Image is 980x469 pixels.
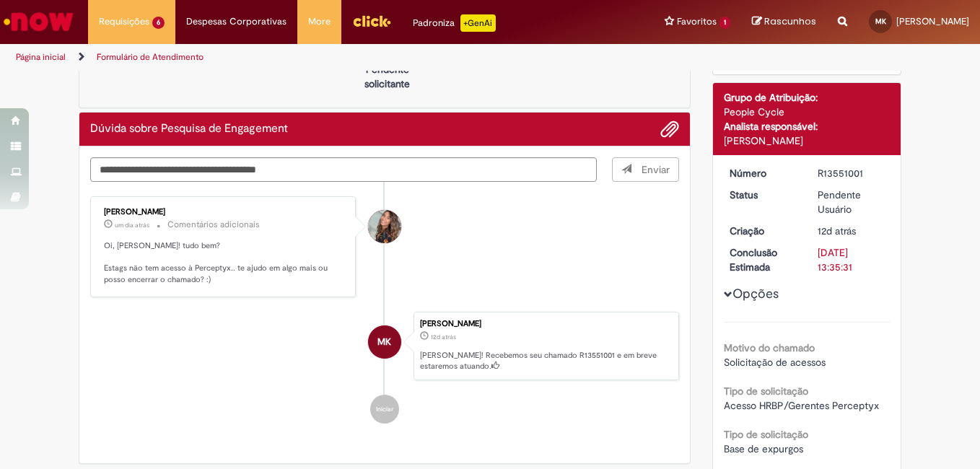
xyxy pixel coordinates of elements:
span: Base de expurgos [724,442,803,455]
div: Analista responsável: [724,119,891,133]
div: Padroniza [413,14,496,32]
p: Pendente solicitante [352,62,422,91]
h2: Dúvida sobre Pesquisa de Engagement Histórico de tíquete [90,123,288,136]
div: People Cycle [724,105,891,119]
ul: Trilhas de página [11,44,642,71]
span: um dia atrás [115,221,149,229]
textarea: Digite sua mensagem aqui... [90,157,597,182]
div: 19/09/2025 14:35:28 [818,224,885,238]
span: 12d atrás [431,333,456,341]
span: Solicitação de acessos [724,356,826,369]
div: [PERSON_NAME] [724,133,891,148]
span: More [308,14,331,29]
span: 1 [719,17,730,29]
dt: Conclusão Estimada [719,245,808,274]
time: 19/09/2025 14:35:28 [431,333,456,341]
a: Rascunhos [752,15,816,29]
b: Tipo de solicitação [724,385,808,398]
b: Tipo de solicitação [724,428,808,441]
div: [DATE] 13:35:31 [818,245,885,274]
div: Tatiana Vieira Guimaraes [368,210,401,243]
span: MK [377,325,391,359]
div: Grupo de Atribuição: [724,90,891,105]
a: Página inicial [16,51,66,63]
span: [PERSON_NAME] [896,15,969,27]
time: 19/09/2025 14:35:28 [818,224,856,237]
button: Adicionar anexos [660,120,679,139]
span: 6 [152,17,165,29]
li: Martina Johana Mahlmann Kipper [90,312,679,381]
div: Martina Johana Mahlmann Kipper [368,325,401,359]
p: Oi, [PERSON_NAME]! tudo bem? Estags não tem acesso à Perceptyx.. te ajudo em algo mais ou posso e... [104,240,344,286]
dt: Status [719,188,808,202]
a: Formulário de Atendimento [97,51,204,63]
span: Acesso HRBP/Gerentes Perceptyx [724,399,879,412]
b: Motivo do chamado [724,341,815,354]
p: +GenAi [460,14,496,32]
span: Despesas Corporativas [186,14,286,29]
div: Pendente Usuário [818,188,885,216]
time: 30/09/2025 08:07:15 [115,221,149,229]
dt: Criação [719,224,808,238]
dt: Número [719,166,808,180]
span: Favoritos [677,14,717,29]
small: Comentários adicionais [167,219,260,231]
img: click_logo_yellow_360x200.png [352,10,391,32]
div: [PERSON_NAME] [104,208,344,216]
span: Requisições [99,14,149,29]
span: MK [875,17,886,26]
span: 12d atrás [818,224,856,237]
span: Rascunhos [764,14,816,28]
ul: Histórico de tíquete [90,182,679,438]
p: [PERSON_NAME]! Recebemos seu chamado R13551001 e em breve estaremos atuando. [420,350,671,372]
img: ServiceNow [1,7,76,36]
div: R13551001 [818,166,885,180]
div: [PERSON_NAME] [420,320,671,328]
